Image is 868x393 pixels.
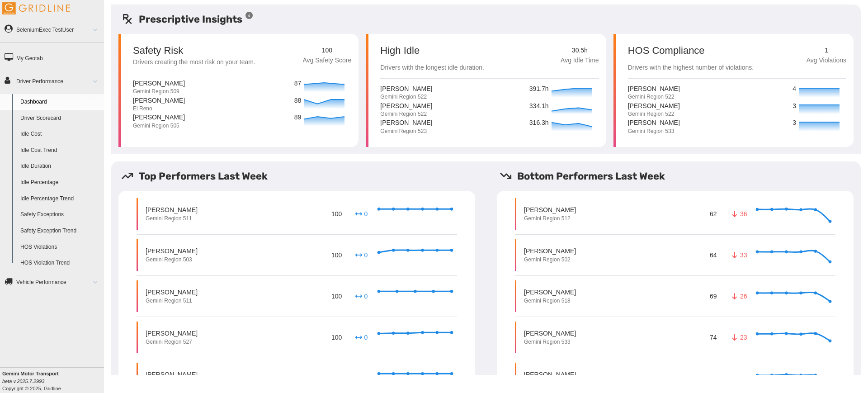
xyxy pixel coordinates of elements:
[793,84,797,94] p: 4
[330,249,343,261] p: 100
[524,215,576,223] p: Gemini Region 512
[354,251,368,260] p: 0
[2,371,59,376] b: Gemini Motor Transport
[133,79,185,88] p: [PERSON_NAME]
[133,96,185,105] p: [PERSON_NAME]
[146,256,198,264] p: Gemini Region 503
[121,12,254,27] h5: Prescriptive Insights
[628,93,680,101] p: Gemini Region 522
[561,46,599,56] p: 30.5h
[524,288,576,297] p: [PERSON_NAME]
[146,205,198,214] p: [PERSON_NAME]
[2,379,44,384] i: beta v.2025.7.2993
[380,63,484,73] p: Drivers with the longest idle duration.
[529,84,549,94] p: 391.7h
[731,292,745,301] p: 26
[302,56,351,66] p: Avg Safety Score
[294,96,302,106] p: 88
[731,209,745,218] p: 36
[524,256,576,264] p: Gemini Region 502
[793,101,797,111] p: 3
[16,207,104,223] a: Safety Exceptions
[628,84,680,93] p: [PERSON_NAME]
[16,255,104,271] a: HOS Violation Trend
[731,251,745,260] p: 33
[330,208,343,220] p: 100
[16,239,104,256] a: HOS Violations
[16,191,104,207] a: Idle Percentage Trend
[708,331,718,343] p: 74
[354,374,368,383] p: 0
[524,205,576,214] p: [PERSON_NAME]
[133,88,185,95] p: Gemini Region 509
[146,370,198,379] p: [PERSON_NAME]
[16,158,104,175] a: Idle Duration
[146,329,198,338] p: [PERSON_NAME]
[16,126,104,142] a: Idle Cost
[628,101,680,110] p: [PERSON_NAME]
[708,290,718,302] p: 69
[146,246,198,256] p: [PERSON_NAME]
[354,209,368,218] p: 0
[380,118,432,127] p: [PERSON_NAME]
[628,128,680,135] p: Gemini Region 533
[524,329,576,338] p: [PERSON_NAME]
[524,297,576,305] p: Gemini Region 518
[16,94,104,110] a: Dashboard
[330,290,343,302] p: 100
[524,246,576,256] p: [PERSON_NAME]
[807,56,846,66] p: Avg Violations
[146,215,198,223] p: Gemini Region 511
[561,56,599,66] p: Avg Idle Time
[524,370,576,379] p: [PERSON_NAME]
[380,84,432,93] p: [PERSON_NAME]
[16,142,104,159] a: Idle Cost Trend
[16,110,104,127] a: Driver Scorecard
[133,46,183,56] p: Safety Risk
[731,374,745,383] p: 20
[708,372,718,384] p: 75
[524,338,576,346] p: Gemini Region 533
[133,105,185,113] p: El Reno
[807,46,846,56] p: 1
[330,331,343,343] p: 100
[16,223,104,239] a: Safety Exception Trend
[708,208,718,220] p: 62
[500,169,861,184] h5: Bottom Performers Last Week
[380,128,432,135] p: Gemini Region 523
[380,101,432,110] p: [PERSON_NAME]
[529,101,549,111] p: 334.1h
[380,46,484,56] p: High Idle
[146,338,198,346] p: Gemini Region 527
[708,249,718,261] p: 64
[628,118,680,127] p: [PERSON_NAME]
[146,288,198,297] p: [PERSON_NAME]
[354,292,368,301] p: 0
[146,297,198,305] p: Gemini Region 511
[628,63,754,73] p: Drivers with the highest number of violations.
[330,372,343,384] p: 100
[628,46,754,56] p: HOS Compliance
[121,169,482,184] h5: Top Performers Last Week
[380,93,432,101] p: Gemini Region 522
[302,46,351,56] p: 100
[294,79,302,89] p: 87
[380,110,432,118] p: Gemini Region 522
[16,175,104,191] a: Idle Percentage
[2,370,104,392] div: Copyright © 2025, Gridline
[793,118,797,128] p: 3
[2,2,70,14] img: Gridline
[294,113,302,123] p: 89
[133,122,185,130] p: Gemini Region 505
[133,57,255,67] p: Drivers creating the most risk on your team.
[133,113,185,122] p: [PERSON_NAME]
[529,118,549,128] p: 316.3h
[731,333,745,342] p: 23
[354,333,368,342] p: 0
[628,110,680,118] p: Gemini Region 522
